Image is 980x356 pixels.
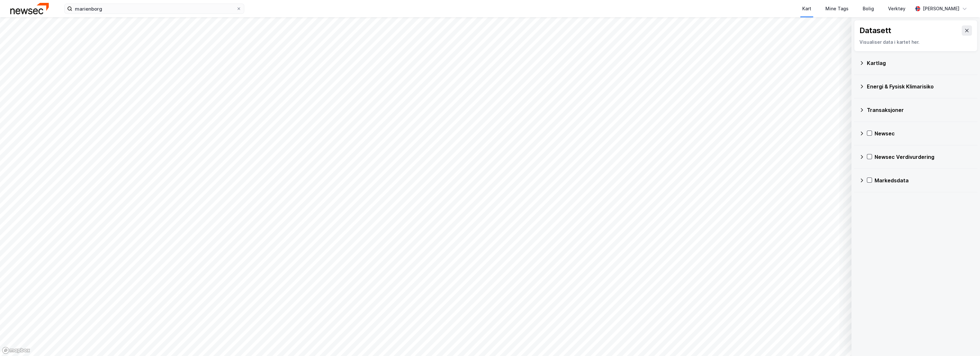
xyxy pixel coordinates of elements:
div: Newsec [875,130,972,137]
div: Kart [802,5,811,13]
div: Newsec Verdivurdering [875,153,972,161]
a: Mapbox homepage [2,347,30,354]
div: Visualiser data i kartet her. [859,38,972,46]
img: newsec-logo.f6e21ccffca1b3a03d2d.png [10,3,49,14]
div: [PERSON_NAME] [923,5,959,13]
div: Transaksjoner [867,106,972,114]
div: Kartlag [867,59,972,67]
div: Markedsdata [875,177,972,184]
div: Energi & Fysisk Klimarisiko [867,83,972,90]
div: Datasett [859,25,891,36]
div: Kontrollprogram for chat [948,325,980,356]
div: Mine Tags [825,5,849,13]
iframe: Chat Widget [948,325,980,356]
input: Søk på adresse, matrikkel, gårdeiere, leietakere eller personer [72,4,236,14]
div: Verktøy [888,5,905,13]
div: Bolig [863,5,874,13]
